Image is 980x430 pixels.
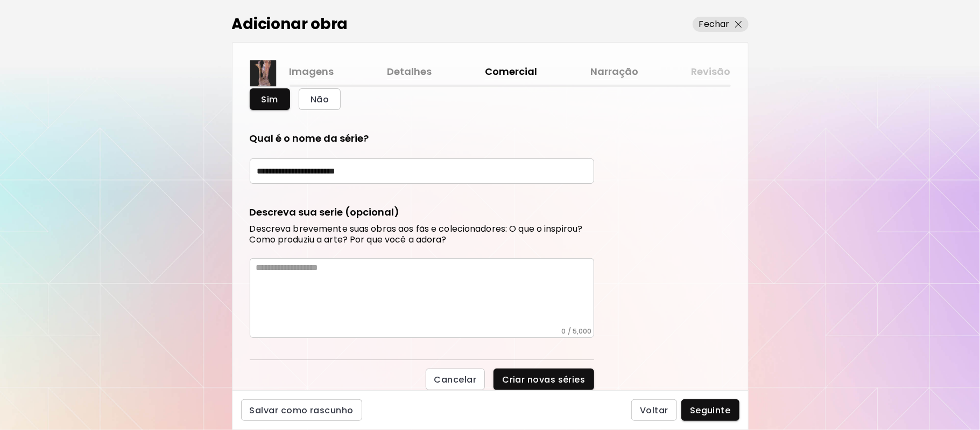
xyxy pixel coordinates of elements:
[562,327,592,336] h6: 0 / 5,000
[426,369,485,390] button: Cancelar
[241,399,362,421] button: Salvar como rascunho
[502,374,585,385] span: Criar novas séries
[590,64,638,80] a: Narração
[250,224,594,245] h6: Descreva brevemente suas obras aos fãs e colecionadores: O que o inspirou? Como produziu a arte? ...
[631,399,677,421] button: Voltar
[690,405,731,416] span: Seguinte
[250,405,354,416] span: Salvar como rascunho
[681,399,739,421] button: Seguinte
[250,60,276,86] img: thumbnail
[640,405,668,416] span: Voltar
[387,64,432,80] a: Detalhes
[311,94,329,105] span: Não
[250,205,400,219] h5: Descreva sua serie (opcional)
[262,94,278,105] span: Sim
[434,374,477,385] span: Cancelar
[250,88,290,110] button: Sim
[250,131,369,145] h5: Qual é o nome da série?
[299,88,341,110] button: Não
[290,64,334,80] a: Imagens
[493,369,594,390] button: Criar novas séries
